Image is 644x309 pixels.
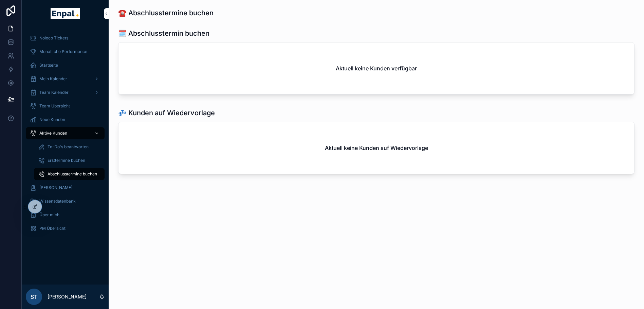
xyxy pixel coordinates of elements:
span: Aktive Kunden [39,131,67,136]
span: ST [31,293,37,301]
span: Über mich [39,212,59,218]
a: Monatliche Performance [26,46,105,58]
span: [PERSON_NAME] [39,185,72,190]
h1: 🗓️ Abschlusstermin buchen [118,29,209,38]
span: Startseite [39,63,58,68]
h2: Aktuell keine Kunden auf Wiedervorlage [325,144,428,152]
a: Ersttermine buchen [34,154,105,167]
a: Über mich [26,209,105,221]
p: [PERSON_NAME] [48,293,87,300]
a: [PERSON_NAME] [26,182,105,194]
span: Ersttermine buchen [48,158,85,163]
a: Mein Kalender [26,73,105,85]
span: Neue Kunden [39,117,65,122]
a: Wissensdatenbank [26,195,105,207]
a: PM Übersicht [26,222,105,235]
a: Abschlusstermine buchen [34,168,105,180]
span: Noloco Tickets [39,35,68,41]
span: To-Do's beantworten [48,144,89,150]
img: App logo [51,8,79,19]
h1: 💤 Kunden auf Wiedervorlage [118,108,215,118]
h1: ☎️ Abschlusstermine buchen [118,8,214,18]
h2: Aktuell keine Kunden verfügbar [336,64,417,72]
a: Aktive Kunden [26,127,105,139]
a: Team Übersicht [26,100,105,112]
span: Mein Kalender [39,76,67,82]
a: Team Kalender [26,86,105,99]
span: Monatliche Performance [39,49,87,54]
span: Abschlusstermine buchen [48,171,97,177]
div: scrollable content [22,27,109,243]
span: Wissensdatenbank [39,199,76,204]
span: Team Übersicht [39,103,70,109]
span: Team Kalender [39,90,69,95]
a: Startseite [26,59,105,71]
a: To-Do's beantworten [34,141,105,153]
a: Noloco Tickets [26,32,105,44]
span: PM Übersicht [39,226,66,231]
a: Neue Kunden [26,114,105,126]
